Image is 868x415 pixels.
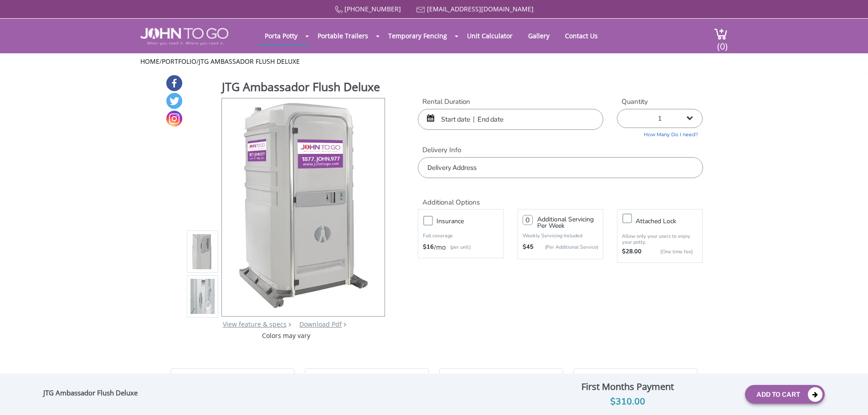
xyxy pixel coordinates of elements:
a: Porta Potty [258,27,304,45]
p: Weekly Servicing Included [523,232,598,239]
a: [EMAIL_ADDRESS][DOMAIN_NAME] [427,5,534,13]
button: Add To Cart [745,385,825,404]
p: {One time fee} [646,247,693,256]
img: Mail [416,7,425,13]
p: (per unit) [446,243,471,252]
h1: JTG Ambassador Flush Deluxe [222,79,386,97]
div: First Months Payment [517,379,738,395]
input: Start date | End date [418,109,603,130]
h3: Attached lock [636,215,707,227]
a: Instagram [166,111,182,127]
div: Colors may vary [187,331,386,340]
a: How Many Do I need? [617,128,703,138]
input: 0 [523,215,533,225]
img: chevron.png [344,323,346,327]
p: (Per Additional Service) [534,244,598,251]
a: [PHONE_NUMBER] [344,5,401,13]
a: Gallery [521,27,556,45]
label: Delivery Info [418,145,703,155]
strong: $28.00 [622,247,642,256]
label: Quantity [617,97,703,107]
a: View feature & specs [223,320,287,328]
input: Delivery Address [418,157,703,178]
img: Product [234,98,373,313]
label: Rental Duration [418,97,603,107]
h3: Insurance [437,215,508,227]
span: (0) [717,33,728,52]
img: right arrow icon [288,323,291,327]
img: Product [190,144,215,359]
div: JTG Ambassador Flush Deluxe [43,389,142,400]
div: $310.00 [517,395,738,409]
a: Facebook [166,75,182,91]
h2: Additional Options [418,187,703,207]
img: cart a [714,28,728,40]
h3: Additional Servicing Per Week [537,216,598,229]
strong: $45 [523,243,534,252]
a: Portfolio [162,57,196,66]
img: JOHN to go [140,28,228,45]
img: Call [335,6,343,14]
p: Full coverage [423,231,498,241]
a: Home [140,57,159,66]
a: Twitter [166,93,182,109]
div: /mo [423,243,498,252]
a: Portable Trailers [311,27,375,45]
a: Temporary Fencing [381,27,454,45]
a: Download Pdf [299,320,342,328]
a: JTG Ambassador Flush Deluxe [199,57,300,66]
ul: / / [140,57,728,66]
img: Product [190,189,215,404]
a: Unit Calculator [460,27,519,45]
strong: $16 [423,243,434,252]
p: Allow only your users to enjoy your potty. [622,233,698,245]
a: Contact Us [558,27,605,45]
